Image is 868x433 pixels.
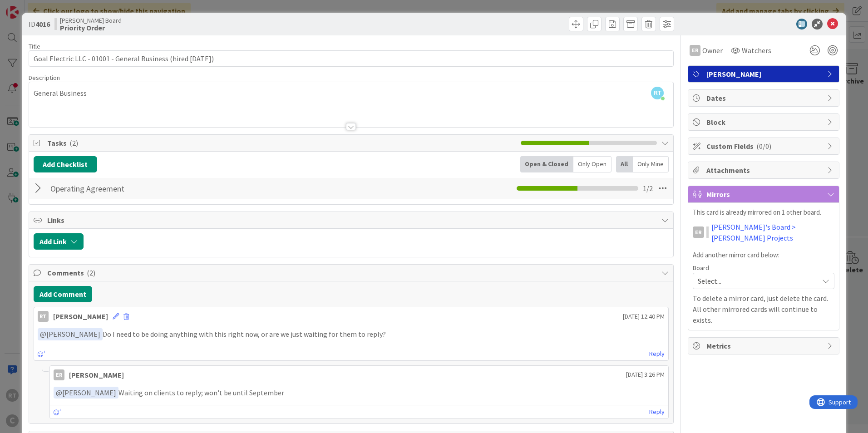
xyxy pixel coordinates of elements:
[623,312,665,321] span: [DATE] 12:40 PM
[29,50,674,67] input: type card name here...
[616,156,633,172] div: All
[698,275,814,287] span: Select...
[690,45,700,56] div: ER
[54,387,665,399] p: Waiting on clients to reply; won't be until September
[520,156,573,172] div: Open & Closed
[643,183,653,194] span: 1 / 2
[651,87,664,99] span: RT
[34,286,92,302] button: Add Comment
[633,156,669,172] div: Only Mine
[693,265,709,271] span: Board
[649,406,665,418] a: Reply
[711,221,835,243] a: [PERSON_NAME]'s Board > [PERSON_NAME] Projects
[38,328,665,340] p: Do I need to be doing anything with this right now, or are we just waiting for them to reply?
[53,311,108,322] div: [PERSON_NAME]
[706,69,823,79] span: [PERSON_NAME]
[29,42,40,50] label: Title
[649,348,665,359] a: Reply
[69,138,78,148] span: ( 2 )
[19,1,41,12] span: Support
[706,340,823,351] span: Metrics
[60,24,122,31] b: Priority Order
[693,293,834,325] p: To delete a mirror card, just delete the card. All other mirrored cards will continue to exists.
[47,138,516,148] span: Tasks
[87,268,95,277] span: ( 2 )
[706,165,823,176] span: Attachments
[756,142,771,151] span: ( 0/0 )
[69,369,124,380] div: [PERSON_NAME]
[34,156,97,172] button: Add Checklist
[56,388,116,397] span: [PERSON_NAME]
[47,180,252,197] input: Add Checklist...
[693,250,834,261] p: Add another mirror card below:
[40,330,100,339] span: [PERSON_NAME]
[29,74,60,82] span: Description
[573,156,612,172] div: Only Open
[693,207,834,218] p: This card is already mirrored on 1 other board.
[706,93,823,103] span: Dates
[47,267,657,278] span: Comments
[706,141,823,152] span: Custom Fields
[626,370,665,379] span: [DATE] 3:26 PM
[693,226,704,238] div: ER
[702,45,723,56] span: Owner
[29,19,50,30] span: ID
[38,311,49,322] div: RT
[40,330,46,339] span: @
[54,369,64,380] div: ER
[47,215,657,226] span: Links
[34,88,669,98] p: General Business
[35,20,50,29] b: 4016
[706,117,823,128] span: Block
[56,388,62,397] span: @
[60,17,122,24] span: [PERSON_NAME] Board
[34,233,84,250] button: Add Link
[706,189,823,200] span: Mirrors
[742,45,771,56] span: Watchers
